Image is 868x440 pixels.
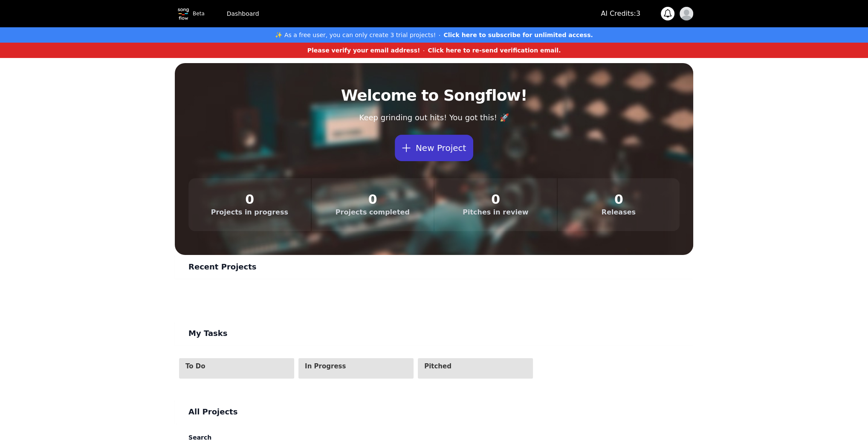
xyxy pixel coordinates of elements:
dt: Projects completed [325,207,420,217]
p: AI Credits: 3 [601,9,640,19]
dt: Releases [571,207,666,217]
p: Keep grinding out hits! You got this! 🚀 [188,111,680,124]
dd: 0 [325,192,420,207]
button: New Project [395,135,473,161]
span: Pitched [424,362,496,370]
img: Topline [175,5,192,22]
strong: ✨ As a free user, you can only create 3 trial projects! [275,32,436,38]
strong: Click here to subscribe for unlimited access. [443,32,593,38]
dt: Pitches in review [448,207,543,217]
button: Please verify your email address!Click here to re-send verification email. [307,45,561,55]
dd: 0 [571,192,666,207]
h2: Welcome to Songflow! [188,87,680,104]
dd: 0 [448,192,543,207]
span: To Do [185,362,257,370]
strong: Please verify your email address! [307,47,420,54]
p: Beta [193,10,205,17]
strong: Click here to re-send verification email. [428,47,561,54]
h1: My Tasks [188,328,680,339]
button: ✨ As a free user, you can only create 3 trial projects!Click here to subscribe for unlimited access. [275,30,593,40]
dt: Projects in progress [202,207,297,217]
h1: Recent Projects [188,262,680,272]
span: In Progress [305,362,376,370]
a: Dashboard [222,6,264,21]
dd: 0 [202,192,297,207]
h1: All Projects [188,407,680,417]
